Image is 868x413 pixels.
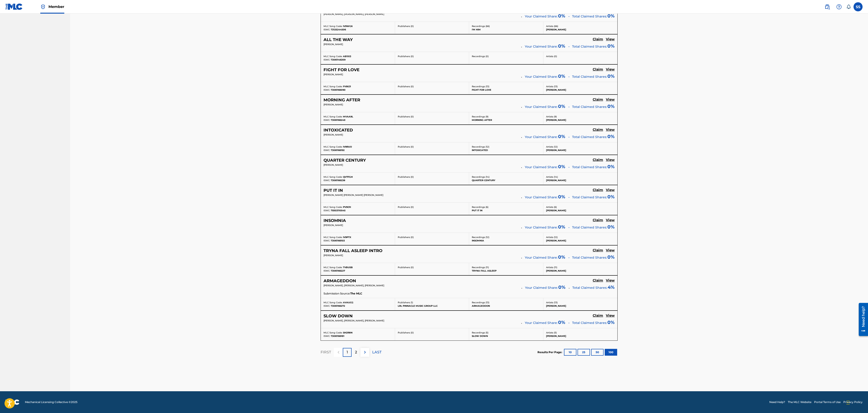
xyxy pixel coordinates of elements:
[814,400,841,404] a: Portal Terms of Use
[324,188,343,193] h5: PUT IT IN
[546,331,615,334] p: Artists ( 5 )
[558,319,565,326] span: 0 %
[324,304,330,307] span: ISWC:
[546,301,615,304] p: Artists ( 13 )
[324,331,342,334] span: MLC Song Code:
[606,278,615,283] h5: View
[572,44,607,49] span: Total Claimed Shares:
[398,266,466,269] p: Publishers ( 0 )
[572,104,607,109] span: Total Claimed Shares:
[558,193,565,200] span: 0 %
[398,304,466,308] p: LRL PINNACLE MUSIC GROUP LLC
[558,254,565,260] span: 0 %
[606,313,615,318] a: View
[324,85,342,88] span: MLC Song Code:
[398,301,466,304] p: Publishers ( 1 )
[472,209,540,212] p: PUT IT IN
[525,74,558,79] span: Your Claimed Share:
[578,349,590,356] button: 25
[525,14,558,19] span: Your Claimed Share:
[324,163,343,166] span: [PERSON_NAME]
[572,14,607,19] span: Total Claimed Shares:
[398,115,466,118] p: Publishers ( 0 )
[362,350,368,355] img: right
[472,55,540,58] p: Recordings ( 0 )
[324,115,342,118] span: MLC Song Code:
[546,24,615,28] p: Artists ( 66 )
[606,97,615,102] h5: View
[525,165,558,170] span: Your Claimed Share:
[546,88,615,92] p: [PERSON_NAME]
[324,88,330,91] span: ISWC:
[593,313,603,318] h5: Claim
[525,321,558,325] span: Your Claimed Share:
[331,209,345,212] span: T9303110545
[606,248,615,253] a: View
[834,2,844,11] div: Help
[606,218,615,222] h5: View
[572,74,607,79] span: Total Claimed Shares:
[607,43,615,49] span: 0%
[558,43,565,49] span: 0 %
[472,145,540,148] p: Recordings ( 12 )
[324,239,330,242] span: ISWC:
[606,188,615,193] a: View
[607,319,615,326] span: 0%
[546,304,615,308] p: [PERSON_NAME]
[606,37,615,41] h5: View
[558,73,565,80] span: 0 %
[5,399,19,405] img: logo
[472,24,540,28] p: Recordings ( 66 )
[347,350,348,355] p: 1
[525,285,558,290] span: Your Claimed Share:
[331,28,346,31] span: T3125244506
[324,254,343,257] span: [PERSON_NAME]
[343,55,351,58] span: AB1IX3
[398,145,466,148] p: Publishers ( 0 )
[606,313,615,318] h5: View
[525,225,558,230] span: Your Claimed Share:
[398,24,466,28] p: Publishers ( 0 )
[324,158,366,163] h5: QUARTER CENTURY
[331,304,345,307] span: T3061166272
[343,206,351,209] span: PV9O1I
[546,115,615,118] p: Artists ( 9 )
[855,301,868,338] iframe: Resource Center
[572,286,607,290] span: Total Claimed Shares:
[355,350,357,355] p: 2
[606,128,615,132] h5: View
[836,4,842,10] img: help
[472,239,540,242] p: INSOMNIA
[825,4,830,10] img: search
[472,88,540,92] p: FIGHT FOR LOVE
[593,67,603,72] h5: Claim
[324,284,384,287] span: [PERSON_NAME], [PERSON_NAME], [PERSON_NAME]
[472,269,540,272] p: TRYNA FALL ASLEEP
[845,391,868,413] iframe: Chat Widget
[472,115,540,118] p: Recordings ( 9 )
[546,209,615,212] p: [PERSON_NAME]
[546,85,615,88] p: Artists ( 13 )
[546,266,615,269] p: Artists ( 11 )
[472,236,540,239] p: Recordings ( 12 )
[331,269,345,272] span: T3061166227
[847,396,849,409] div: Drag
[593,188,603,192] h5: Claim
[324,224,343,227] span: [PERSON_NAME]
[324,218,346,223] h5: INSOMNIA
[324,248,382,253] h5: TRYNA FALL ASLEEP INTRO
[398,236,466,239] p: Publishers ( 0 )
[472,148,540,152] p: INTOXICATED
[472,118,540,122] p: MORNING AFTER
[607,224,615,230] span: 0%
[40,4,46,10] img: Top Rightsholder
[606,67,615,72] h5: View
[472,266,540,269] p: Recordings ( 11 )
[546,145,615,148] p: Artists ( 12 )
[324,319,384,322] span: [PERSON_NAME], [PERSON_NAME], [PERSON_NAME]
[606,278,615,283] a: View
[605,349,617,356] button: 100
[769,400,785,404] a: Need Help?
[331,58,345,61] span: T3061146309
